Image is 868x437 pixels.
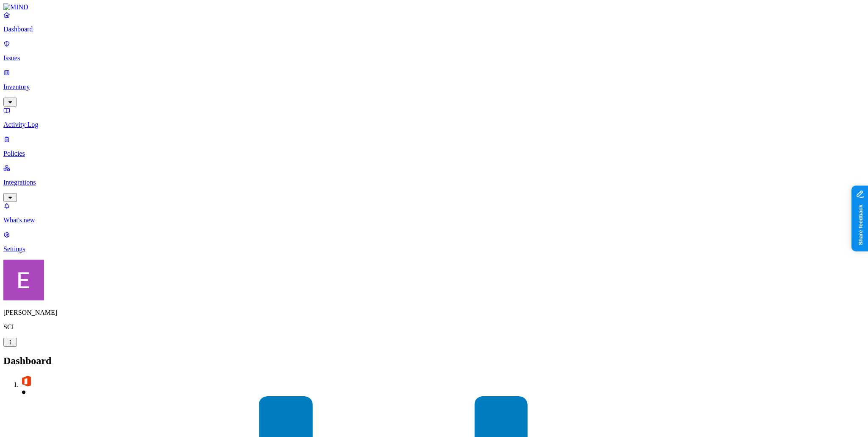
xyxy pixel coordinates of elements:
[3,260,44,300] img: Eran Barak
[3,121,865,129] p: Activity Log
[3,3,865,11] a: MIND
[3,245,865,253] p: Settings
[3,179,865,186] p: Integrations
[3,135,865,157] a: Policies
[3,69,865,105] a: Inventory
[20,375,32,387] img: svg%3e
[3,323,865,331] p: SCI
[3,309,865,317] p: [PERSON_NAME]
[3,355,865,367] h2: Dashboard
[3,150,865,157] p: Policies
[3,54,865,62] p: Issues
[3,25,865,33] p: Dashboard
[3,83,865,91] p: Inventory
[3,106,865,129] a: Activity Log
[3,40,865,62] a: Issues
[3,216,865,224] p: What's new
[3,3,28,11] img: MIND
[3,231,865,253] a: Settings
[3,11,865,33] a: Dashboard
[3,202,865,224] a: What's new
[3,164,865,201] a: Integrations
